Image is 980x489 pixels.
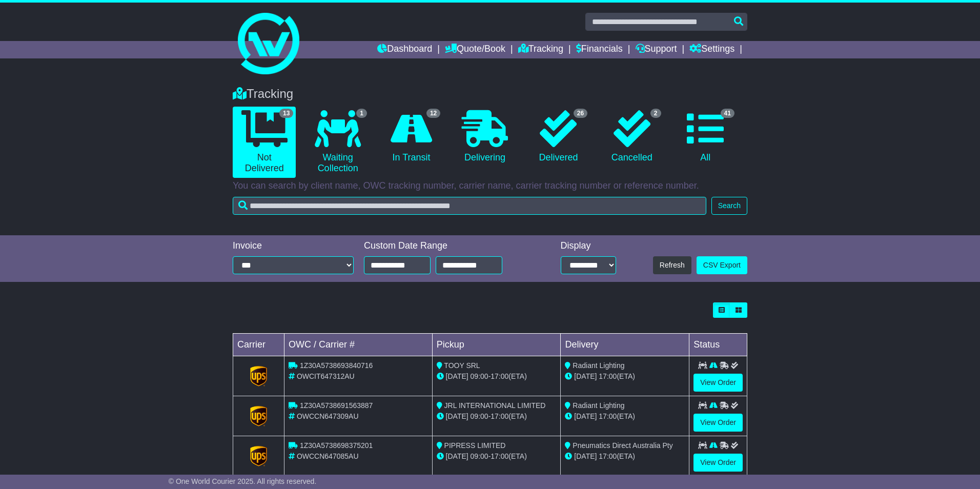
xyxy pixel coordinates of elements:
td: Pickup [432,334,561,356]
span: © One World Courier 2025. All rights reserved. [169,477,317,485]
span: 17:00 [599,452,617,460]
div: (ETA) [565,451,685,462]
a: Financials [576,41,623,58]
div: (ETA) [565,371,685,382]
span: 1Z30A5738698375201 [300,441,373,450]
span: 09:00 [471,412,488,420]
span: [DATE] [446,372,468,380]
a: 12 In Transit [380,107,443,167]
td: Status [689,334,747,356]
span: [DATE] [574,452,597,460]
div: Display [561,240,616,252]
span: PIPRESS LIMITED [444,441,506,450]
a: View Order [693,374,743,392]
div: - (ETA) [437,371,557,382]
td: Carrier [233,334,284,356]
span: Radiant Lighting [573,401,624,410]
span: 1 [356,109,367,118]
span: [DATE] [446,412,468,420]
span: Radiant Lighting [573,361,624,370]
img: GetCarrierServiceLogo [250,406,268,426]
p: You can search by client name, OWC tracking number, carrier name, carrier tracking number or refe... [233,180,747,192]
a: Support [636,41,677,58]
img: GetCarrierServiceLogo [250,366,268,386]
span: 17:00 [491,412,508,420]
a: Delivering [453,107,516,167]
a: 26 Delivered [527,107,590,167]
span: 1Z30A5738693840716 [300,361,373,370]
td: OWC / Carrier # [284,334,433,356]
td: Delivery [561,334,689,356]
span: 17:00 [599,372,617,380]
span: 09:00 [471,452,488,460]
span: [DATE] [574,372,597,380]
span: 12 [426,109,440,118]
a: View Order [693,454,743,472]
a: 13 Not Delivered [233,107,296,178]
a: Quote/Book [445,41,505,58]
div: Invoice [233,240,354,252]
span: 2 [650,109,661,118]
a: Dashboard [377,41,432,58]
a: 2 Cancelled [600,107,663,167]
a: Tracking [518,41,563,58]
div: - (ETA) [437,411,557,422]
span: 41 [721,109,734,118]
span: 17:00 [491,372,508,380]
img: GetCarrierServiceLogo [250,446,268,466]
span: 17:00 [491,452,508,460]
div: - (ETA) [437,451,557,462]
span: OWCIT647312AU [297,372,355,380]
span: Pneumatics Direct Australia Pty [573,441,672,450]
div: (ETA) [565,411,685,422]
span: [DATE] [446,452,468,460]
a: 41 All [674,107,737,167]
a: CSV Export [697,256,747,274]
span: 26 [574,109,587,118]
a: 1 Waiting Collection [306,107,369,178]
span: [DATE] [574,412,597,420]
div: Custom Date Range [364,240,528,252]
span: JRL INTERNATIONAL LIMITED [444,401,546,410]
span: 17:00 [599,412,617,420]
span: TOOY SRL [444,361,480,370]
a: View Order [693,414,743,432]
a: Settings [689,41,734,58]
button: Search [711,197,747,215]
div: Tracking [228,87,752,101]
span: 09:00 [471,372,488,380]
span: 1Z30A5738691563887 [300,401,373,410]
button: Refresh [653,256,691,274]
span: 13 [279,109,293,118]
span: OWCCN647309AU [297,412,359,420]
span: OWCCN647085AU [297,452,359,460]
